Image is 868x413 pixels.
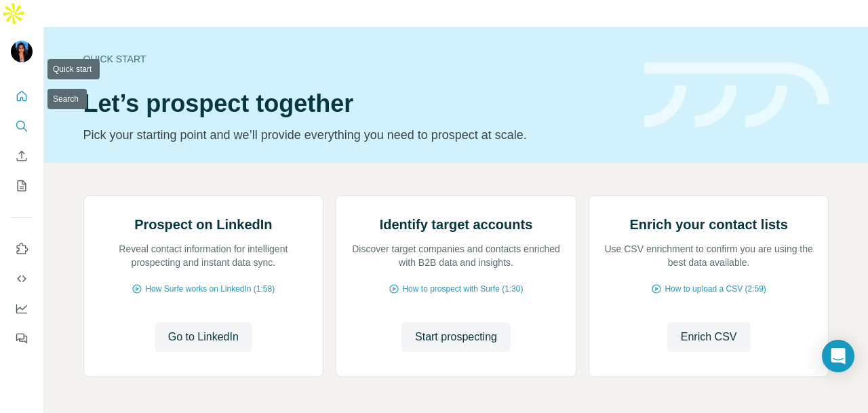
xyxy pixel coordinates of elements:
span: Start prospecting [415,329,497,345]
p: Reveal contact information for intelligent prospecting and instant data sync. [98,242,310,269]
button: Dashboard [11,296,33,321]
img: banner [644,62,829,128]
button: Enrich CSV [11,144,33,168]
h2: Identify target accounts [380,215,533,234]
button: Enrich CSV [667,322,751,352]
h2: Enrich your contact lists [629,215,787,234]
h2: Prospect on LinkedIn [134,215,272,234]
div: Open Intercom Messenger [822,340,854,372]
h1: Let’s prospect together [83,90,628,117]
div: Quick start [83,52,628,66]
button: My lists [11,174,33,198]
button: Use Surfe on LinkedIn [11,237,33,261]
p: Use CSV enrichment to confirm you are using the best data available. [603,242,815,269]
p: Pick your starting point and we’ll provide everything you need to prospect at scale. [83,125,628,144]
button: Go to LinkedIn [155,322,252,352]
span: Go to LinkedIn [168,329,239,345]
p: Discover target companies and contacts enriched with B2B data and insights. [350,242,562,269]
span: Enrich CSV [681,329,737,345]
img: Avatar [11,41,33,62]
span: How to prospect with Surfe (1:30) [402,283,523,295]
button: Search [11,114,33,138]
span: How to upload a CSV (2:59) [665,283,766,295]
button: Start prospecting [401,322,511,352]
button: Use Surfe API [11,267,33,291]
button: Quick start [11,84,33,109]
span: How Surfe works on LinkedIn (1:58) [145,283,275,295]
button: Feedback [11,326,33,351]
